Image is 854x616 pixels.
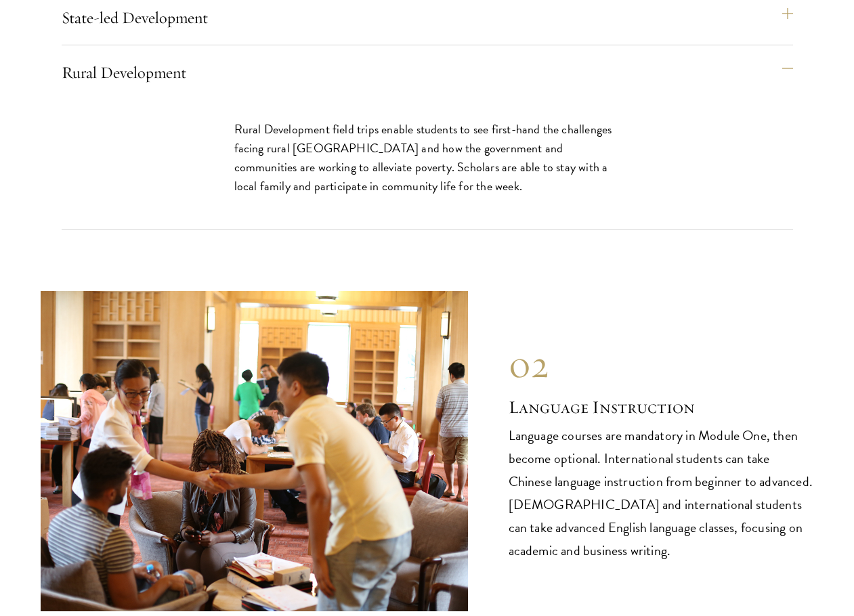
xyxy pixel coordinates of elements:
p: Language courses are mandatory in Module One, then become optional. International students can ta... [509,424,814,562]
h2: Language Instruction [509,395,814,420]
button: Rural Development [62,56,793,89]
div: 02 [509,340,814,388]
p: Rural Development field trips enable students to see first-hand the challenges facing rural [GEOG... [234,120,620,196]
button: State-led Development [62,1,793,34]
